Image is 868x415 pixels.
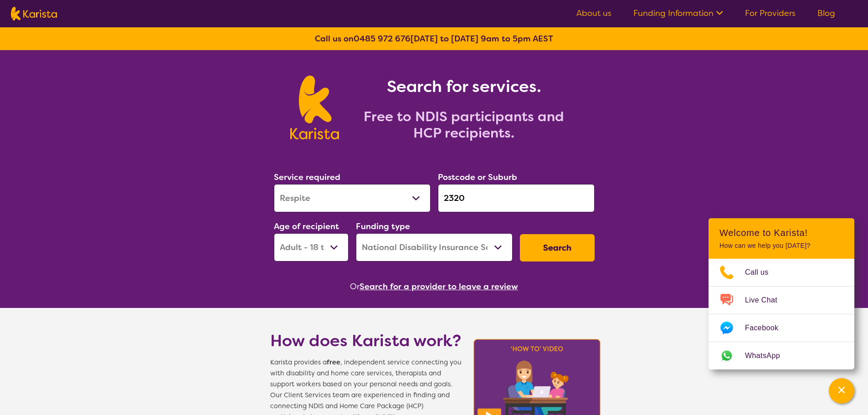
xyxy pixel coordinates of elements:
[576,8,611,19] a: About us
[709,342,854,369] a: Web link opens in a new tab.
[350,108,578,141] h2: Free to NDIS participants and HCP recipients.
[633,8,723,19] a: Funding Information
[745,266,780,279] span: Call us
[745,321,789,335] span: Facebook
[709,259,854,369] ul: Choose channel
[274,172,340,183] label: Service required
[745,293,788,307] span: Live Chat
[360,280,518,293] button: Search for a provider to leave a review
[315,33,553,44] b: Call us on [DATE] to [DATE] 9am to 5pm AEST
[274,221,339,232] label: Age of recipient
[817,8,835,19] a: Blog
[327,358,340,367] b: free
[829,378,854,404] button: Channel Menu
[350,76,578,97] h1: Search for services.
[745,349,791,363] span: WhatsApp
[438,172,517,183] label: Postcode or Suburb
[11,7,57,20] img: Karista logo
[719,242,843,250] p: How can we help you [DATE]?
[709,218,854,369] div: Channel Menu
[719,227,843,238] h2: Welcome to Karista!
[520,234,595,261] button: Search
[356,221,410,232] label: Funding type
[350,280,360,293] span: Or
[270,330,462,352] h1: How does Karista work?
[354,33,411,44] a: 0485 972 676
[438,184,595,212] input: Type
[745,8,796,19] a: For Providers
[290,76,339,139] img: Karista logo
